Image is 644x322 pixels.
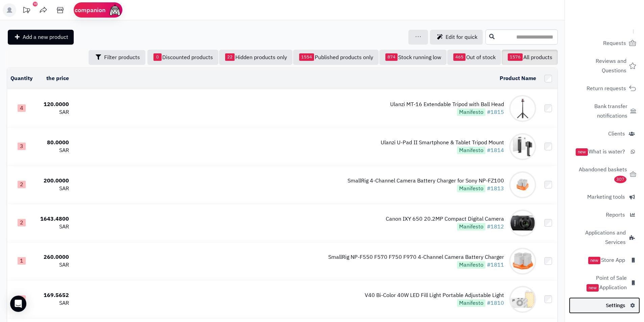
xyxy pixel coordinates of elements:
a: Clients [569,126,640,142]
a: #1810 [487,299,504,307]
a: #1814 [487,146,504,154]
div: 169.5652 [39,292,69,299]
font: Requests [603,39,626,47]
a: Hidden products only22 [219,50,292,65]
a: Add a new product [8,30,74,45]
div: Open Intercom Messenger [10,296,26,312]
a: #1813 [487,184,504,193]
a: #1811 [487,261,504,269]
a: All products1576 [502,50,558,65]
font: 2 [20,219,23,227]
a: Settings [569,297,640,314]
font: Settings [606,302,625,309]
font: new [578,149,586,155]
a: Platform updates [18,3,35,19]
img: Canon IXY 650 20.2MP Compact Digital Camera [509,209,536,237]
a: Published products only1554 [293,50,379,65]
span: 1554 [299,53,314,61]
font: Manifesto [459,146,483,154]
a: Discounted products0 [147,50,218,65]
span: 874 [385,53,398,61]
a: Point of Sale Applicationnew [569,270,640,296]
font: Manifesto [459,299,483,307]
font: Point of Sale Application [596,274,627,292]
img: Ulanzi MT-16 Extendable Tripod with Ball Head [509,95,536,122]
font: Discounted products [162,53,213,61]
img: logo-2.png [598,14,638,28]
img: V40 Bi-Color 40W LED Fill Light Portable Adjustable Light [509,286,536,313]
span: 3 [18,143,26,150]
span: 4 [18,104,26,112]
a: Marketing tools [569,189,640,205]
font: SAR [59,261,69,269]
div: SmallRig 4-Channel Camera Battery Charger for Sony NP-FZ100 [348,177,504,185]
font: new [589,284,597,291]
font: Out of stock [466,53,496,61]
font: Manifesto [459,108,483,116]
font: SAR [59,299,69,307]
font: SAR [59,146,69,154]
a: Edit for quick [430,30,483,45]
a: Out of stock465 [447,50,501,65]
font: 1 [20,295,23,303]
font: SAR [59,223,69,231]
a: Bank transfer notifications [569,98,640,124]
font: Clients [608,130,625,138]
a: Abandoned baskets307 [569,162,640,187]
a: Reports [569,207,640,223]
font: Manifesto [459,184,483,193]
font: Hidden products only [235,53,287,61]
font: new [590,257,598,264]
font: Stock running low [398,53,441,61]
div: 120.0000 [39,101,69,108]
span: 22 [225,53,235,61]
font: Add a new product [23,33,68,41]
a: Applications and Services [569,225,640,250]
font: What is water? [589,148,625,156]
font: Manifesto [459,223,483,231]
img: Ulanzi U-Pad II Smartphone & Tablet Tripod Mount [509,133,536,160]
font: Reviews and Questions [596,57,626,75]
a: Quantity [10,74,33,82]
span: 1576 [508,53,523,61]
font: companion [75,5,105,15]
a: Requests [569,35,640,51]
font: Published products only [315,53,373,61]
a: the price [46,74,69,82]
font: Filter products [104,53,140,61]
div: 200.0000 [39,177,69,185]
img: ai-face.png [108,3,122,17]
font: Marketing tools [587,193,625,201]
div: 10 [33,2,38,6]
span: 2 [18,181,26,188]
a: Product Name [500,74,536,82]
button: Filter products [89,50,145,65]
a: Stock running low874 [379,50,447,65]
a: #1812 [487,223,504,231]
div: 80.0000 [39,139,69,147]
div: 260.0000 [39,253,69,261]
a: Store Appnew [569,252,640,268]
font: Ulanzi U-Pad II Smartphone & Tablet Tripod Mount [381,139,504,147]
font: Applications and Services [585,229,626,246]
span: 307 [614,176,627,183]
img: SmallRig 4-Channel Camera Battery Charger for Sony NP-FZ100 [509,171,536,198]
a: What is water?new [569,144,640,160]
font: Bank transfer notifications [594,102,627,120]
font: SAR [59,184,69,193]
a: Return requests [569,80,640,97]
span: 0 [153,53,162,61]
font: Reports [606,211,625,219]
font: Abandoned baskets [579,166,627,174]
div: V40 Bi-Color 40W LED Fill Light Portable Adjustable Light [365,292,504,299]
div: Ulanzi MT-16 Extendable Tripod with Ball Head [390,101,504,108]
font: All products [523,53,552,61]
div: SmallRig NP-F550 F570 F750 F970 4-Channel Camera Battery Charger [328,253,504,261]
font: Edit for quick [446,33,477,41]
a: Reviews and Questions [569,53,640,79]
span: 465 [453,53,466,61]
a: #1815 [487,108,504,116]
